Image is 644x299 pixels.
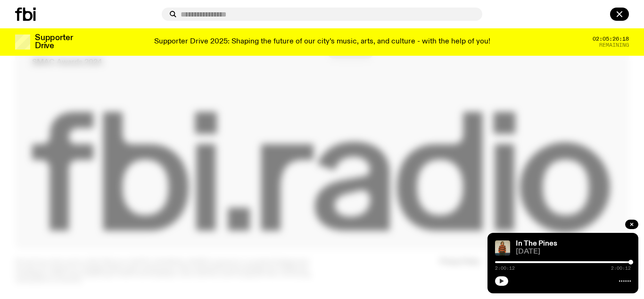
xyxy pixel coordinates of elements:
[35,34,73,50] h3: Supporter Drive
[593,36,629,42] span: 02:05:26:18
[495,266,515,271] span: 2:00:12
[516,240,557,248] a: In The Pines
[516,248,631,256] span: [DATE]
[154,38,490,46] p: Supporter Drive 2025: Shaping the future of our city’s music, arts, and culture - with the help o...
[599,43,629,48] span: Remaining
[611,266,631,271] span: 2:00:12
